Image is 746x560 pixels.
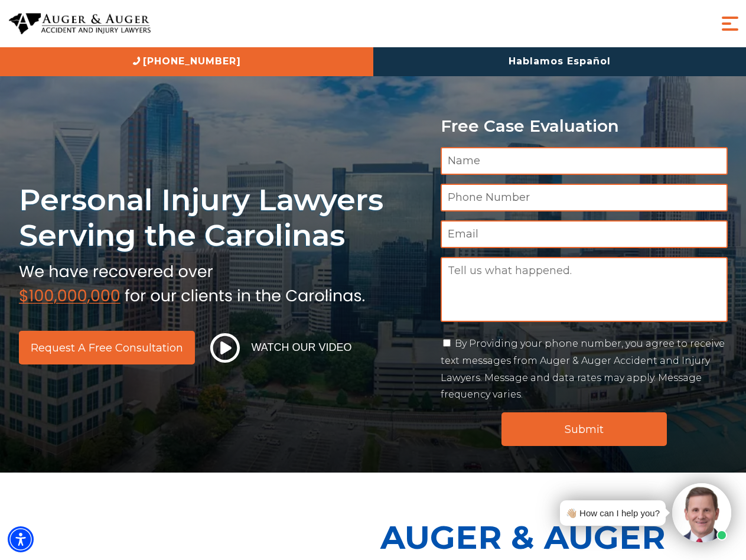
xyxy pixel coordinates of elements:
[19,331,195,364] a: Request a Free Consultation
[441,147,728,175] input: Name
[8,526,34,552] div: Accessibility Menu
[501,412,667,446] input: Submit
[31,343,183,353] span: Request a Free Consultation
[441,220,728,248] input: Email
[441,338,725,400] label: By Providing your phone number, you agree to receive text messages from Auger & Auger Accident an...
[441,184,728,211] input: Phone Number
[441,117,728,135] p: Free Case Evaluation
[9,13,151,35] img: Auger & Auger Accident and Injury Lawyers Logo
[672,483,731,542] img: Intaker widget Avatar
[566,505,660,521] div: 👋🏼 How can I help you?
[718,12,742,35] button: Menu
[19,259,365,304] img: sub text
[19,182,426,253] h1: Personal Injury Lawyers Serving the Carolinas
[207,333,356,363] button: Watch Our Video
